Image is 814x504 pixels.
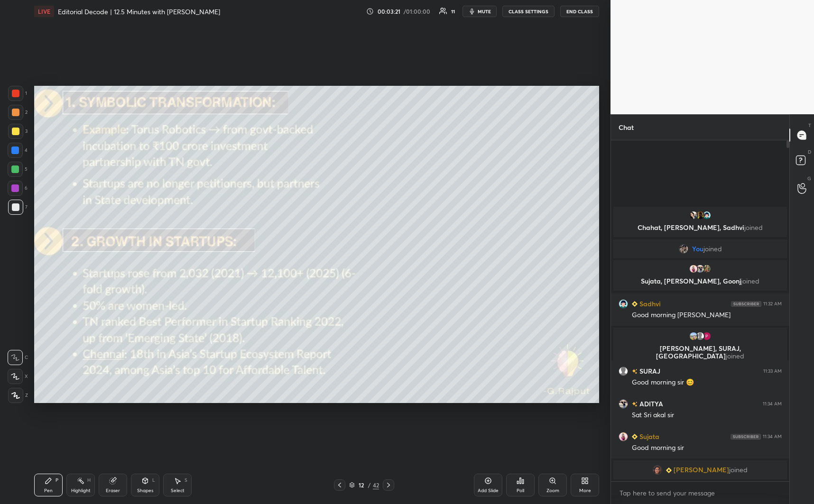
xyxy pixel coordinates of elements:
div: 11:34 AM [763,401,782,407]
div: C [8,350,28,365]
img: default.png [695,331,705,341]
img: 96702202_E9A8E2BE-0D98-441E-80EF-63D756C1DCC8.png [619,299,628,309]
span: You [692,245,703,253]
p: [PERSON_NAME], SURAJ, [GEOGRAPHIC_DATA] [619,345,781,360]
span: [PERSON_NAME] [674,466,729,474]
h6: Sujata [638,431,659,441]
div: 11:33 AM [763,368,782,374]
img: 30cb1972157741499bb78be8a455b95e.jpg [689,264,698,274]
img: no-rating-badge.077c3623.svg [632,402,638,407]
p: T [808,122,811,129]
div: 6 [8,181,28,196]
img: 30cb1972157741499bb78be8a455b95e.jpg [619,432,628,441]
div: / [368,482,371,488]
img: 4d6be83f570242e9b3f3d3ea02a997cb.jpg [679,244,688,254]
img: Learner_Badge_beginner_1_8b307cf2a0.svg [632,434,638,440]
h6: ADITYA [638,399,663,409]
button: CLASS SETTINGS [502,6,555,17]
div: Poll [517,488,524,493]
h4: Editorial Decode | 12.5 Minutes with [PERSON_NAME] [58,7,220,16]
div: 2 [8,105,28,120]
img: 96702202_E9A8E2BE-0D98-441E-80EF-63D756C1DCC8.png [702,211,712,220]
span: joined [744,223,763,232]
img: Learner_Badge_beginner_1_8b307cf2a0.svg [666,467,672,473]
div: 4 [8,143,28,158]
div: L [152,478,155,483]
div: 11:32 AM [763,301,782,307]
img: b7bb2bac8dd44791a5caf02c490f7b3b.jpg [619,399,628,409]
img: 4P8fHbbgJtejmAAAAAElFTkSuQmCC [731,434,761,440]
button: End Class [560,6,599,17]
img: 01478b9498c34efa939ba2ba71580baf.jpg [695,211,705,220]
p: Chahat, [PERSON_NAME], Sadhvi [619,224,781,231]
h6: Sadhvi [638,299,661,309]
div: Shapes [137,488,153,493]
p: D [808,148,811,156]
div: 5 [8,162,28,177]
img: 67d2fb70b3c440a5982ff0fd29ea4200.22261142_3 [689,211,698,220]
div: Highlight [71,488,91,493]
div: 42 [373,481,379,489]
div: Select [171,488,185,493]
p: Chat [611,115,641,140]
span: joined [729,466,748,474]
p: Sujata, [PERSON_NAME], Goonj [619,277,781,285]
img: f35af217777f4dc8aff771a50ac08297.jpg [702,331,712,341]
div: Z [8,388,28,403]
div: Good morning [PERSON_NAME] [632,311,782,320]
img: ff4402f683274727a1c6a9eade399c5e.jpg [653,465,662,475]
div: X [8,369,28,384]
div: H [87,478,91,483]
div: More [579,488,591,493]
div: Zoom [546,488,559,493]
p: G [807,175,811,182]
img: b7bb2bac8dd44791a5caf02c490f7b3b.jpg [695,264,705,274]
div: Good morning sir 😊 [632,378,782,387]
span: joined [703,245,722,253]
button: mute [462,6,497,17]
div: Eraser [106,488,120,493]
div: Sat Sri akal sir [632,411,782,420]
img: 35fd1eb9dd09439d9438bee0ae861208.jpg [689,331,698,341]
span: joined [726,351,744,360]
div: Good morning sir [632,443,782,453]
div: Pen [44,488,53,493]
div: 1 [8,86,27,101]
img: Learner_Badge_beginner_1_8b307cf2a0.svg [632,301,638,307]
img: no-rating-badge.077c3623.svg [632,369,638,374]
div: P [55,478,58,483]
div: S [185,478,187,483]
span: mute [478,8,491,15]
div: 7 [8,200,28,215]
div: 11 [451,9,455,14]
div: Add Slide [478,488,499,493]
h6: SURAJ [638,366,660,376]
img: 4P8fHbbgJtejmAAAAAElFTkSuQmCC [731,301,761,307]
div: 3 [8,124,28,139]
div: grid [611,205,789,481]
img: 30f0fffc43754bef959fd30fbeb4aa54.jpg [702,264,712,274]
div: 12 [357,482,366,488]
img: default.png [619,367,628,376]
span: joined [741,276,759,285]
div: LIVE [34,6,54,17]
div: 11:34 AM [763,434,782,440]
